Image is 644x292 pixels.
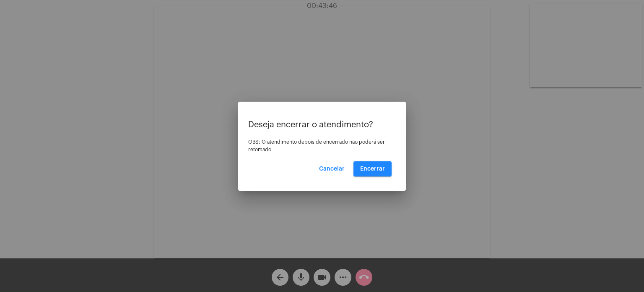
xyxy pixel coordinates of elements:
[353,161,392,176] button: Encerrar
[248,120,396,129] p: Deseja encerrar o atendimento?
[360,166,385,172] span: Encerrar
[248,139,385,152] span: OBS: O atendimento depois de encerrado não poderá ser retomado.
[319,166,345,172] span: Cancelar
[312,161,351,176] button: Cancelar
